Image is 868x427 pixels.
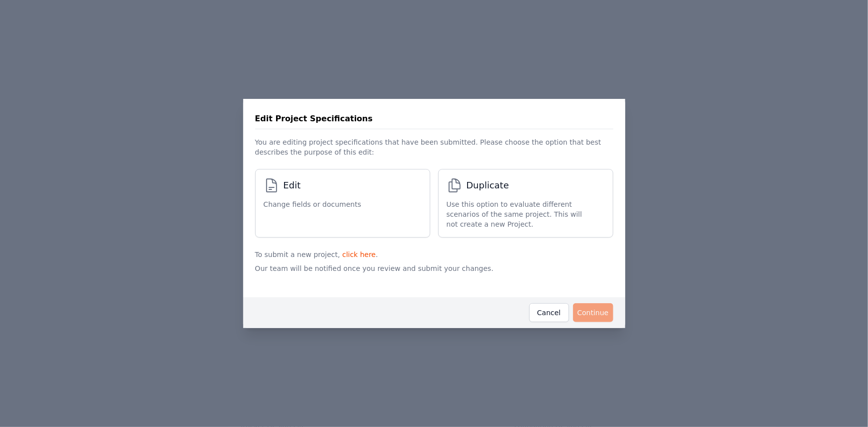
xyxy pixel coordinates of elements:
button: Cancel [529,303,569,322]
a: click here [342,251,376,258]
button: Continue [573,303,613,322]
span: Duplicate [467,178,509,192]
p: Our team will be notified once you review and submit your changes. [255,259,613,289]
p: To submit a new project, . [255,246,613,259]
span: Change fields or documents [264,199,362,209]
p: You are editing project specifications that have been submitted. Please choose the option that be... [255,129,613,161]
span: Use this option to evaluate different scenarios of the same project. This will not create a new P... [447,199,595,229]
h3: Edit Project Specifications [255,113,373,125]
span: Edit [284,178,301,192]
